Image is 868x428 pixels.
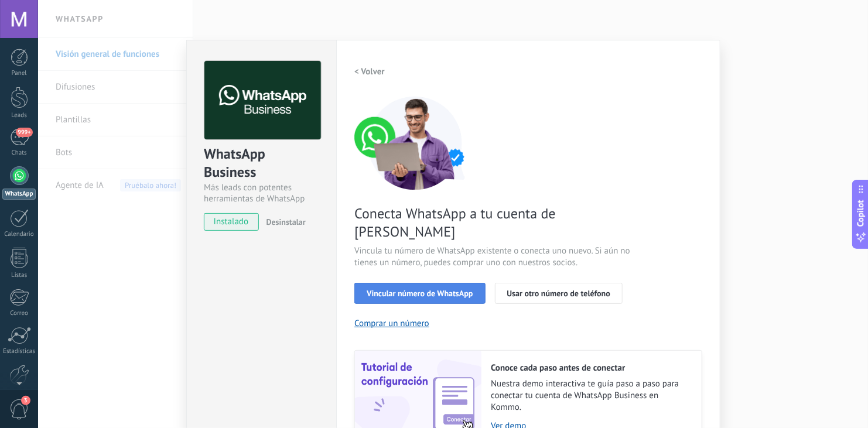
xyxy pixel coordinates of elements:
[367,289,473,297] span: Vincular número de WhatsApp
[2,310,36,317] div: Correo
[204,182,319,204] div: Más leads con potentes herramientas de WhatsApp
[2,189,36,200] div: WhatsApp
[2,112,36,119] div: Leads
[495,283,623,304] button: Usar otro número de teléfono
[16,128,32,137] span: 999+
[354,283,485,304] button: Vincular número de WhatsApp
[21,396,30,405] span: 3
[2,272,36,279] div: Listas
[2,70,36,77] div: Panel
[2,231,36,238] div: Calendario
[354,318,429,329] button: Comprar un número
[266,217,306,227] span: Desinstalar
[354,61,385,82] button: < Volver
[2,348,36,355] div: Estadísticas
[354,204,633,241] span: Conecta WhatsApp a tu cuenta de [PERSON_NAME]
[354,245,633,269] span: Vincula tu número de WhatsApp existente o conecta uno nuevo. Si aún no tienes un número, puedes c...
[204,61,321,140] img: logo_main.png
[204,145,319,182] div: WhatsApp Business
[507,289,610,297] span: Usar otro número de teléfono
[2,149,36,157] div: Chats
[491,362,690,374] h2: Conoce cada paso antes de conectar
[262,213,306,231] button: Desinstalar
[491,378,690,413] span: Nuestra demo interactiva te guía paso a paso para conectar tu cuenta de WhatsApp Business en Kommo.
[354,96,477,190] img: connect number
[204,213,258,231] span: instalado
[855,200,867,227] span: Copilot
[354,66,385,77] h2: < Volver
